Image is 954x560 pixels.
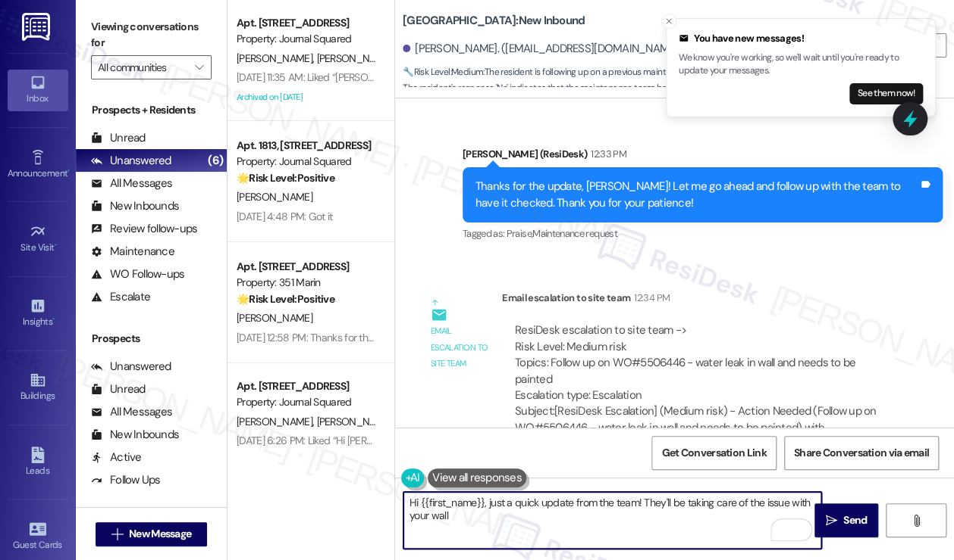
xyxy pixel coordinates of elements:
[403,64,825,113] span: : The resident is following up on a previous maintenance request regarding a wall issue. The resi...
[515,403,885,452] div: Subject: [ResiDesk Escalation] (Medium risk) - Action Needed (Follow up on WO#5506446 - water lea...
[784,436,939,470] button: Share Conversation via email
[237,434,599,447] div: [DATE] 6:26 PM: Liked “Hi [PERSON_NAME] and [PERSON_NAME]! Starting [DATE]…”
[8,367,68,408] a: Buildings
[8,442,68,483] a: Leads
[8,293,68,334] a: Insights •
[237,171,334,185] strong: 🌟 Risk Level: Positive
[91,289,150,305] div: Escalate
[91,381,146,397] div: Unread
[76,102,227,118] div: Prospects + Residents
[237,210,333,223] div: [DATE] 4:48 PM: Got it
[111,528,123,540] i: 
[237,190,312,204] span: [PERSON_NAME]
[8,516,68,557] a: Guest Cards
[237,259,377,275] div: Apt. [STREET_ADDRESS]
[661,445,766,461] span: Get Conversation Link
[507,227,532,240] span: Praise ,
[317,51,397,65] span: [PERSON_NAME]
[237,292,334,306] strong: 🌟 Risk Level: Positive
[91,359,171,375] div: Unanswered
[532,227,617,240] span: Maintenance request
[237,311,312,325] span: [PERSON_NAME]
[910,515,921,527] i: 
[235,88,378,107] div: Archived on [DATE]
[237,154,377,170] div: Property: Journal Squared
[237,51,317,65] span: [PERSON_NAME]
[403,13,585,29] b: [GEOGRAPHIC_DATA]: New Inbound
[814,503,878,537] button: Send
[237,15,377,31] div: Apt. [STREET_ADDRESS]
[463,222,943,244] div: Tagged as:
[129,526,191,542] span: New Message
[502,290,898,311] div: Email escalation to site team
[195,61,203,73] i: 
[237,275,377,291] div: Property: 351 Marin
[91,221,197,237] div: Review follow-ups
[91,244,174,260] div: Maintenance
[849,83,923,104] button: See them now!
[651,436,776,470] button: Get Conversation Link
[22,13,53,41] img: ResiDesk Logo
[826,515,837,527] i: 
[237,378,377,394] div: Apt. [STREET_ADDRESS]
[661,14,676,29] button: Close toast
[8,70,68,110] a: Inbox
[431,323,490,372] div: Email escalation to site team
[91,427,179,443] div: New Inbounds
[91,176,172,191] div: All Messages
[91,404,172,420] div: All Messages
[463,146,943,167] div: [PERSON_NAME] (ResiDesk)
[76,331,227,347] div: Prospects
[237,138,377,154] div: Apt. 1813, [STREET_ADDRESS]
[843,512,867,528] span: Send
[587,146,626,162] div: 12:33 PM
[403,41,682,57] div: [PERSON_NAME]. ([EMAIL_ADDRESS][DOMAIN_NAME])
[55,240,57,250] span: •
[91,198,179,214] div: New Inbounds
[237,394,377,410] div: Property: Journal Squared
[475,179,918,211] div: Thanks for the update, [PERSON_NAME]! Let me go ahead and follow up with the team to have it chec...
[515,322,885,403] div: ResiDesk escalation to site team -> Risk Level: Medium risk Topics: Follow up on WO#5506446 - wat...
[98,55,187,79] input: All communities
[679,51,923,78] p: We know you're working, so we'll wait until you're ready to update your messages.
[204,149,227,173] div: (6)
[237,31,377,47] div: Property: Journal Squared
[630,290,670,306] div: 12:34 PM
[91,153,171,169] div: Unanswered
[794,445,929,461] span: Share Conversation via email
[403,492,821,549] textarea: To enrich screen reader interactions, please activate Accessibility in Grammarly extension settings
[52,314,55,325] span: •
[91,130,146,146] div: Unread
[317,415,393,428] span: [PERSON_NAME]
[403,66,483,78] strong: 🔧 Risk Level: Medium
[8,219,68,260] a: Site Visit •
[237,415,317,428] span: [PERSON_NAME]
[91,15,212,55] label: Viewing conversations for
[91,266,184,282] div: WO Follow-ups
[96,522,208,546] button: New Message
[91,472,161,488] div: Follow Ups
[91,450,142,465] div: Active
[67,166,70,176] span: •
[679,31,923,46] div: You have new messages!
[235,451,378,470] div: Archived on [DATE]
